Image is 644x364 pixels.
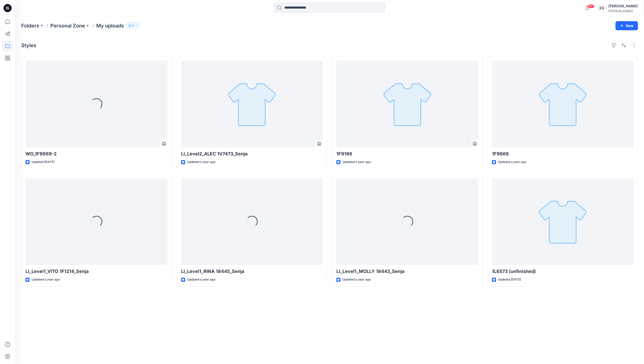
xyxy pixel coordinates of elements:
[181,61,323,147] a: LI_Level2_ALEC 1V7473_Senja
[342,277,371,282] p: Updated a year ago
[26,150,167,157] p: WO_1F9669-2
[498,277,521,282] p: Updated [DATE]
[32,159,55,165] p: Updated [DATE]
[187,159,215,165] p: Updated a year ago
[132,23,134,29] p: 1
[492,61,634,147] a: 1F9666
[336,61,478,147] a: 1F9196
[615,21,638,30] button: New
[96,22,124,29] p: My uploads
[492,150,634,157] p: 1F9666
[492,178,634,265] a: 1L6573 (unfinished)
[50,22,85,29] a: Personal Zone
[32,277,60,282] p: Updated a year ago
[597,4,606,13] div: ES
[608,9,638,13] div: [PERSON_NAME]
[336,150,478,157] p: 1F9196
[181,150,323,157] p: LI_Level2_ALEC 1V7473_Senja
[608,3,638,9] div: [PERSON_NAME]
[587,4,595,8] span: 99+
[187,277,215,282] p: Updated a year ago
[126,22,140,29] button: 1
[21,22,39,29] a: Folders
[21,42,36,48] h4: Styles
[336,268,478,275] p: LI_Level1_MOLLY 18443_Senja
[181,268,323,275] p: LI_Level1_RINA 18445_Senja
[492,268,634,275] p: 1L6573 (unfinished)
[342,159,371,165] p: Updated a year ago
[26,268,167,275] p: LI_Level1_VITO 1F1214_Senja
[498,159,526,165] p: Updated a year ago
